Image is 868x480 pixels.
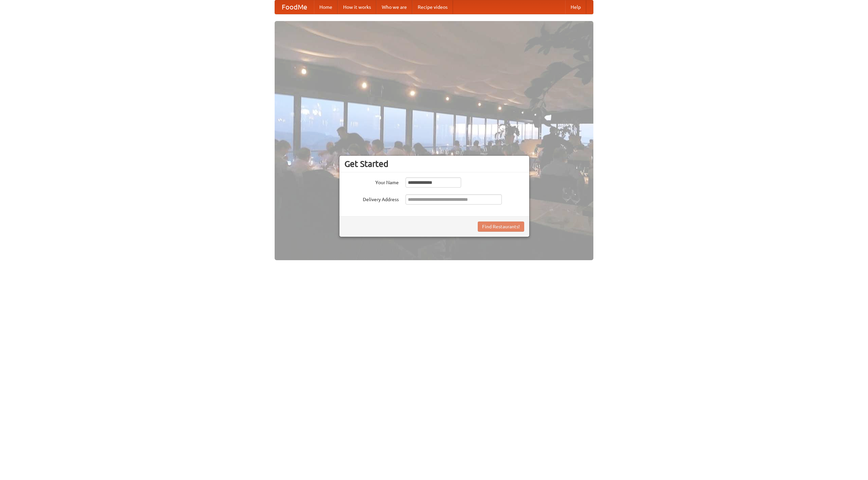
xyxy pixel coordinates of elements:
a: Who we are [376,0,412,14]
a: Help [565,0,586,14]
a: Recipe videos [412,0,453,14]
a: How it works [338,0,376,14]
a: FoodMe [275,0,314,14]
label: Delivery Address [344,194,399,203]
a: Home [314,0,338,14]
h3: Get Started [344,159,524,169]
button: Find Restaurants! [478,222,524,232]
label: Your Name [344,177,399,186]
